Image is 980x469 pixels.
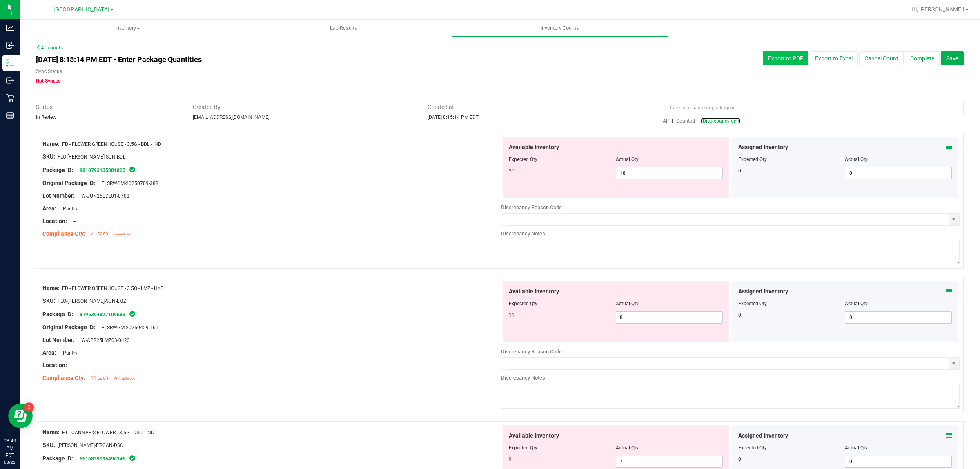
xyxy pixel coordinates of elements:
div: 0 [738,311,845,319]
span: Compliance Qty: [42,375,85,381]
p: 08/23 [4,459,16,465]
span: [GEOGRAPHIC_DATA] [53,6,109,13]
span: Package ID: [42,311,73,317]
p: 08:49 PM EDT [4,437,16,459]
span: Assigned Inventory [738,431,788,440]
inline-svg: Analytics [6,24,14,32]
span: Lab Results [319,25,368,32]
span: [EMAIL_ADDRESS][DOMAIN_NAME] [193,114,269,120]
span: 9 [509,456,512,462]
button: Cancel Count [859,51,904,65]
span: 11 each [91,375,108,381]
span: [DATE] 8:15:14 PM EDT [428,114,479,120]
span: Area: [42,349,56,356]
span: Hi, [PERSON_NAME]! [911,6,964,13]
span: Pantry [59,206,78,212]
h4: [DATE] 8:15:14 PM EDT - Enter Package Quantities [36,56,572,64]
button: Complete [905,51,940,65]
div: 0 [738,456,845,463]
span: | [698,118,699,124]
span: FLSRWGM-20250709-388 [98,181,158,186]
span: 20 each [91,231,108,237]
span: Assigned Inventory [738,143,788,152]
span: In Sync [129,165,136,174]
span: Inventory Counts [530,25,590,32]
inline-svg: Inventory [6,59,14,67]
div: Discrepancy Notes [501,374,960,382]
inline-svg: Reports [6,112,14,120]
span: FLO-[PERSON_NAME]-SUN-BDL [58,154,125,160]
a: Inventory Counts [452,20,668,37]
div: Actual Qty [845,300,952,307]
span: Created By [193,103,416,112]
span: Name: [42,429,60,435]
inline-svg: Inbound [6,41,14,49]
span: SKU: [42,297,55,304]
span: Actual Qty [616,156,639,162]
span: SKU: [42,153,55,160]
label: Sync Status [36,68,62,75]
a: 9810793135881805 [80,167,125,173]
span: Actual Qty [616,445,639,451]
span: Available Inventory [509,287,559,296]
button: Export to Excel [810,51,858,65]
span: FLO-[PERSON_NAME]-SUN-LMZ [58,298,126,304]
span: Expected Qty [509,301,537,306]
span: 34 minutes ago [114,377,135,380]
span: In Sync [129,454,136,462]
input: 7 [616,456,722,467]
span: 20 [509,168,514,174]
span: Lot Number: [42,192,75,199]
div: Expected Qty [738,444,845,451]
span: Pantry [59,350,78,356]
span: FLSRWGM-20250429-161 [98,325,158,331]
a: Discrepancy only [701,118,740,124]
span: Not Synced [36,78,61,84]
button: Export to PDF [763,51,808,65]
span: In Review [36,114,56,120]
span: Area: [42,205,56,212]
span: Name: [42,285,60,291]
div: 0 [738,167,845,174]
a: 6616839096496346 [80,456,125,462]
span: Inventory [20,25,235,32]
span: Name: [42,141,60,147]
span: Location: [42,362,67,368]
span: -- [69,219,76,224]
a: All counts [36,45,63,51]
span: Status [36,103,180,112]
span: -- [69,363,76,368]
span: Location: [42,218,67,224]
span: Compliance Qty: [42,230,85,237]
span: FT - CANNABIS FLOWER - 3.5G - DSC - IND [62,430,154,435]
div: Expected Qty [738,300,845,307]
span: W-APR25LMZ03-0423 [77,337,130,343]
a: Lab Results [236,20,452,37]
div: Actual Qty [845,156,952,163]
div: Discrepancy Notes [501,230,960,238]
input: 0 [845,167,951,179]
span: Expected Qty [509,445,537,451]
span: [PERSON_NAME]-FT-CAN-DSC [58,442,123,448]
span: Original Package ID: [42,180,95,186]
span: Package ID: [42,167,73,173]
span: FD - FLOWER GREENHOUSE - 3.5G - BDL - IND [62,141,161,147]
span: Expected Qty [509,156,537,162]
span: Package ID: [42,455,73,462]
span: | [672,118,673,124]
span: Lot Number: [42,337,75,343]
inline-svg: Outbound [6,76,14,85]
input: 8 [616,312,722,323]
input: 0 [845,456,951,467]
span: select [949,358,959,369]
span: W-JUN25BDL01-0702 [77,193,129,199]
span: Actual Qty [616,301,639,306]
div: Actual Qty [845,444,952,451]
span: select [949,214,959,225]
iframe: Resource center unread badge [24,402,34,412]
span: 11 [509,312,514,318]
div: Expected Qty [738,156,845,163]
span: Save [946,55,958,62]
span: Original Package ID: [42,324,95,331]
span: Created at [428,103,650,112]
